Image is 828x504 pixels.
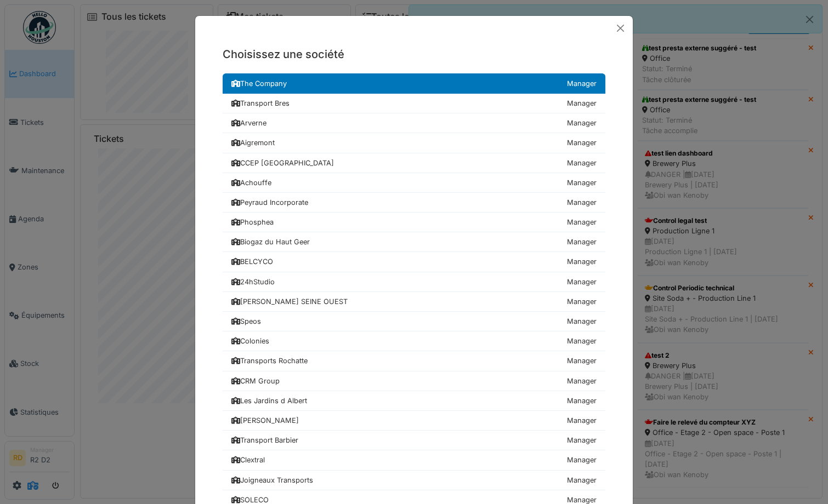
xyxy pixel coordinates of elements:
div: Manager [567,217,597,227]
div: Les Jardins d Albert [231,396,307,406]
div: Manager [567,356,597,366]
h5: Choisissez une société [223,46,605,62]
button: Close [613,20,628,36]
div: Manager [567,455,597,465]
div: Transport Bres [231,98,290,108]
div: Clextral [231,455,265,465]
a: Transport Barbier Manager [223,431,605,450]
div: Arverne [231,118,266,128]
a: [PERSON_NAME] SEINE OUEST Manager [223,292,605,312]
a: Aigremont Manager [223,133,605,153]
a: CCEP [GEOGRAPHIC_DATA] Manager [223,153,605,173]
div: Manager [567,475,597,485]
div: Manager [567,376,597,386]
a: Biogaz du Haut Geer Manager [223,232,605,252]
div: Joigneaux Transports [231,475,313,485]
div: Manager [567,316,597,327]
div: Manager [567,336,597,346]
div: Manager [567,256,597,267]
a: Achouffe Manager [223,173,605,193]
div: Peyraud Incorporate [231,197,308,208]
div: Manager [567,396,597,406]
div: Manager [567,277,597,287]
div: [PERSON_NAME] [231,415,299,426]
div: Transports Rochatte [231,356,308,366]
a: Phosphea Manager [223,213,605,232]
a: Les Jardins d Albert Manager [223,391,605,411]
div: 24hStudio [231,277,275,287]
a: Transports Rochatte Manager [223,351,605,371]
div: Manager [567,435,597,445]
div: Manager [567,415,597,426]
a: Clextral Manager [223,450,605,470]
div: Manager [567,78,597,89]
div: The Company [231,78,287,89]
a: Joigneaux Transports Manager [223,471,605,490]
a: Peyraud Incorporate Manager [223,193,605,213]
div: Manager [567,237,597,247]
div: Manager [567,197,597,208]
a: 24hStudio Manager [223,272,605,292]
div: Aigremont [231,138,275,148]
div: Achouffe [231,177,271,188]
a: BELCYCO Manager [223,252,605,272]
div: Speos [231,316,261,327]
div: Manager [567,177,597,188]
a: Colonies Manager [223,331,605,351]
div: CRM Group [231,376,280,386]
a: The Company Manager [223,73,605,94]
div: Colonies [231,336,269,346]
div: BELCYCO [231,256,273,267]
div: Phosphea [231,217,274,227]
div: Manager [567,296,597,307]
a: CRM Group Manager [223,371,605,391]
a: Transport Bres Manager [223,94,605,113]
div: Manager [567,118,597,128]
div: Biogaz du Haut Geer [231,237,310,247]
div: Manager [567,98,597,108]
div: Manager [567,158,597,168]
a: Speos Manager [223,312,605,331]
div: CCEP [GEOGRAPHIC_DATA] [231,158,334,168]
div: [PERSON_NAME] SEINE OUEST [231,296,348,307]
a: [PERSON_NAME] Manager [223,411,605,431]
a: Arverne Manager [223,113,605,133]
div: Transport Barbier [231,435,298,445]
div: Manager [567,138,597,148]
